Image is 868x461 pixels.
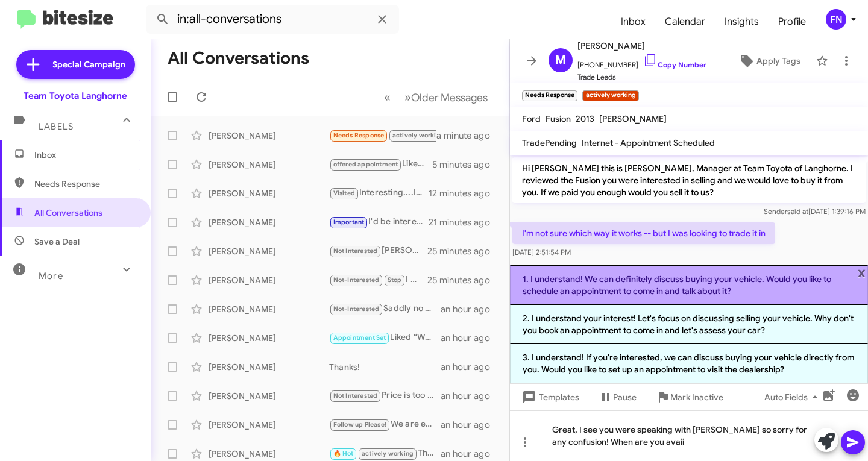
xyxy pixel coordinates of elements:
[209,448,329,460] div: [PERSON_NAME]
[333,189,355,197] span: Visited
[333,131,385,139] span: Needs Response
[377,85,495,110] nav: Page navigation example
[34,236,80,248] span: Save a Deal
[577,53,706,71] span: [PHONE_NUMBER]
[756,50,800,72] span: Apply Tags
[333,305,380,313] span: Not-Interested
[520,386,579,408] span: Templates
[16,50,135,79] a: Special Campaign
[510,386,589,408] button: Templates
[329,186,429,200] div: Interesting....I thought all dealers are willing to swap inventory to sell a car. I wanted to tak...
[397,85,495,110] button: Next
[643,60,706,69] a: Copy Number
[333,334,386,342] span: Appointment Set
[329,418,441,431] div: We are expecting more in the next few weeks and the 2026 Rav4 models are expected near the new year.
[429,187,500,199] div: 12 minutes ago
[512,248,571,257] span: [DATE] 2:51:54 PM
[510,305,868,344] li: 2. I understand your interest! Let's focus on discussing selling your vehicle. Why don't you book...
[816,9,855,30] button: FN
[168,49,309,68] h1: All Conversations
[429,216,500,228] div: 21 minutes ago
[599,113,667,124] span: [PERSON_NAME]
[510,265,868,305] li: 1. I understand! We can definitely discuss buying your vehicle. Would you like to schedule an app...
[611,4,655,39] span: Inbox
[769,4,816,39] a: Profile
[522,137,577,148] span: TradePending
[209,274,329,286] div: [PERSON_NAME]
[333,247,378,255] span: Not Interested
[826,9,846,30] div: FN
[34,178,137,190] span: Needs Response
[510,410,868,461] div: Great, I see you were speaking with [PERSON_NAME] so sorry for any confusion! When are you avaii
[613,386,637,408] span: Pause
[764,207,866,216] span: Sender [DATE] 1:39:16 PM
[577,39,706,53] span: [PERSON_NAME]
[510,344,868,383] li: 3. I understand! If you're interested, we can discuss buying your vehicle directly from you. Woul...
[436,130,500,142] div: a minute ago
[576,113,594,124] span: 2013
[329,389,441,403] div: Price is too high, I am getting similar numbers for SE with same packages. Anyway thanks for the ...
[333,421,386,428] span: Follow up Please!
[34,149,137,161] span: Inbox
[329,273,427,287] div: I bought a 2017 Infinity QX30 Luxury SUV. I love it! Thanks for reaching out😊
[329,361,441,373] div: Thanks!
[329,244,427,258] div: [PERSON_NAME] 3333
[329,215,429,229] div: I'd be interested in this one 130881A ([URL][DOMAIN_NAME][US_VEHICLE_IDENTIFICATION_NUMBER])
[411,91,488,104] span: Older Messages
[577,71,706,83] span: Trade Leads
[34,207,102,219] span: All Conversations
[209,245,329,257] div: [PERSON_NAME]
[787,207,808,216] span: said at
[512,157,866,203] p: Hi [PERSON_NAME] this is [PERSON_NAME], Manager at Team Toyota of Langhorne. I reviewed the Fusio...
[755,386,832,408] button: Auto Fields
[329,157,432,171] div: Liked “Sure, so if there is a difference in the taxes for [US_STATE], you'll just have to pay the...
[329,331,441,345] div: Liked “When you arrive, please head to the sales building…”
[209,130,329,142] div: [PERSON_NAME]
[146,5,399,34] input: Search
[427,245,500,257] div: 25 minutes ago
[522,90,577,101] small: Needs Response
[522,113,541,124] span: Ford
[329,302,441,316] div: Saddly no since my inquiry turn out my cousin car died so he getting it. ty for your interest
[441,361,500,373] div: an hour ago
[377,85,398,110] button: Previous
[209,332,329,344] div: [PERSON_NAME]
[728,50,810,72] button: Apply Tags
[209,390,329,402] div: [PERSON_NAME]
[209,187,329,199] div: [PERSON_NAME]
[384,90,391,105] span: «
[24,90,127,102] div: Team Toyota Langhorne
[209,216,329,228] div: [PERSON_NAME]
[646,386,733,408] button: Mark Inactive
[333,160,398,168] span: offered appointment
[555,51,566,70] span: M
[432,158,500,171] div: 5 minutes ago
[582,90,638,101] small: actively working
[209,303,329,315] div: [PERSON_NAME]
[589,386,646,408] button: Pause
[209,419,329,431] div: [PERSON_NAME]
[333,392,378,400] span: Not Interested
[388,276,402,284] span: Stop
[655,4,715,39] a: Calendar
[392,131,444,139] span: actively working
[858,265,866,280] span: x
[209,361,329,373] div: [PERSON_NAME]
[441,448,500,460] div: an hour ago
[441,332,500,344] div: an hour ago
[209,158,329,171] div: [PERSON_NAME]
[404,90,411,105] span: »
[39,121,74,132] span: Labels
[441,303,500,315] div: an hour ago
[441,419,500,431] div: an hour ago
[333,450,354,457] span: 🔥 Hot
[333,276,380,284] span: Not-Interested
[329,128,436,142] div: I'm not sure which way it works -- but I was looking to trade it in
[715,4,769,39] a: Insights
[39,271,63,281] span: More
[333,218,365,226] span: Important
[670,386,723,408] span: Mark Inactive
